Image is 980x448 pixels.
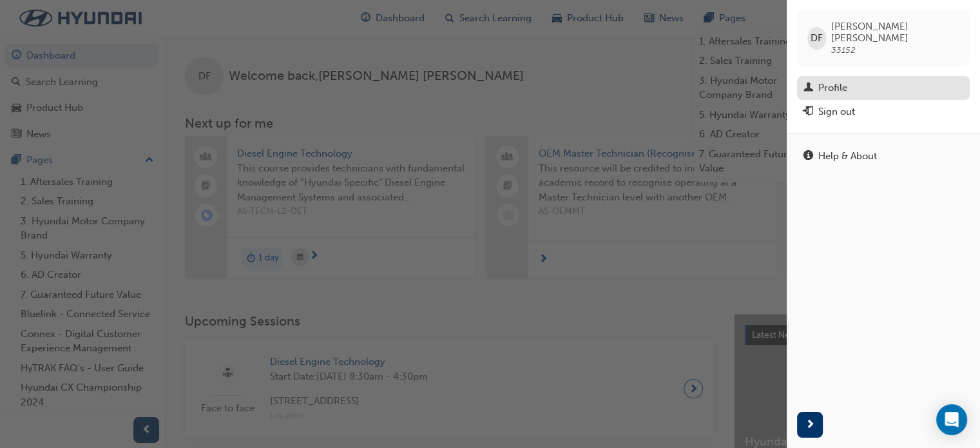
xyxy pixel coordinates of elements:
[797,76,970,100] a: Profile
[818,149,877,164] div: Help & About
[803,83,813,94] span: man-icon
[803,106,813,118] span: exit-icon
[818,81,847,95] div: Profile
[818,104,855,119] div: Sign out
[831,21,959,44] span: [PERSON_NAME] [PERSON_NAME]
[811,31,823,46] span: DF
[797,144,970,168] a: Help & About
[805,417,815,433] span: next-icon
[797,100,970,124] button: Sign out
[831,44,856,55] span: 33152
[936,404,967,435] div: Open Intercom Messenger
[803,151,813,162] span: info-icon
